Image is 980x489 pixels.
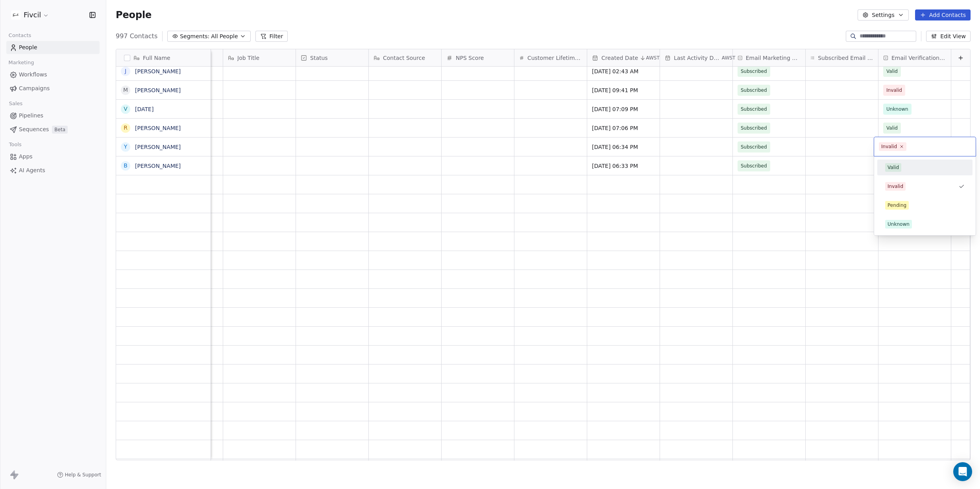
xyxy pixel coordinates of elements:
[888,164,899,171] div: Valid
[881,143,897,150] div: Invalid
[888,202,906,209] div: Pending
[888,221,910,228] div: Unknown
[877,160,973,232] div: Suggestions
[888,183,903,190] div: Invalid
